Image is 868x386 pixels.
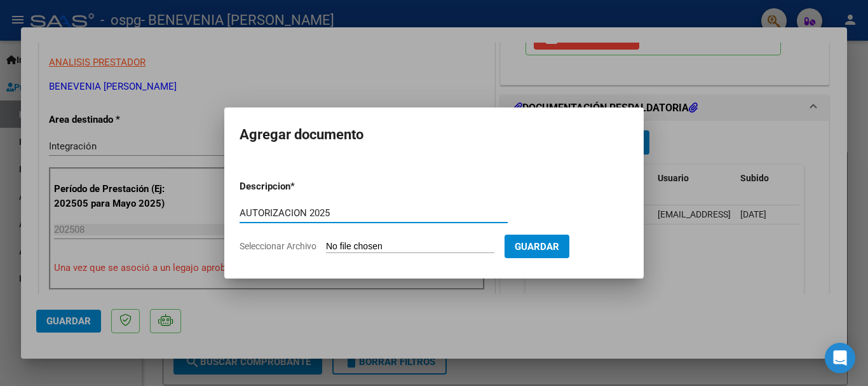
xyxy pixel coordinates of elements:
h2: Agregar documento [240,123,628,147]
div: Open Intercom Messenger [825,343,855,373]
p: Descripcion [240,179,356,194]
button: Guardar [505,235,569,258]
span: Guardar [515,241,559,252]
span: Seleccionar Archivo [240,241,316,251]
